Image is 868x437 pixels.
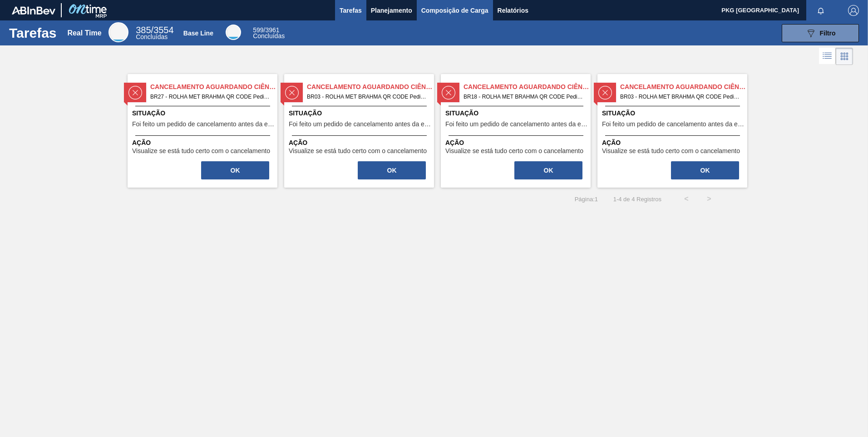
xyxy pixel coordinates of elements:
[675,188,698,210] button: <
[514,161,582,179] button: OK
[421,5,488,16] span: Composição de Carga
[513,160,583,180] div: Completar tarefa: 30388381
[150,82,277,92] span: Cancelamento aguardando ciência
[464,92,583,102] span: BR18 - ROLHA MET BRAHMA QR CODE Pedido - 2036002
[620,82,747,92] span: Cancelamento aguardando ciência
[307,82,434,92] span: Cancelamento aguardando ciência
[9,28,57,38] h1: Tarefas
[200,160,270,180] div: Completar tarefa: 30388248
[806,4,835,17] button: Notificações
[132,121,275,128] span: Foi feito um pedido de cancelamento antes da etapa de aguardando faturamento
[136,26,173,40] div: Real Time
[183,30,213,37] div: Base Line
[132,109,275,118] span: Situação
[820,30,836,37] span: Filtro
[819,48,836,65] div: Visão em Lista
[289,138,432,148] span: Ação
[67,29,101,37] div: Real Time
[289,121,432,128] span: Foi feito um pedido de cancelamento antes da etapa de aguardando faturamento
[598,86,612,99] img: status
[782,24,859,42] button: Filtro
[253,32,285,40] span: Concluídas
[670,160,740,180] div: Completar tarefa: 30388482
[307,92,427,102] span: BR03 - ROLHA MET BRAHMA QR CODE Pedido - 2035999
[253,26,263,34] span: 599
[340,5,362,16] span: Tarefas
[848,5,859,16] img: Logout
[253,26,279,34] span: / 3961
[671,161,739,179] button: OK
[442,86,455,99] img: status
[136,25,151,35] span: 385
[698,188,720,210] button: >
[445,138,588,148] span: Ação
[602,121,745,128] span: Foi feito um pedido de cancelamento antes da etapa de aguardando faturamento
[132,138,275,148] span: Ação
[357,160,427,180] div: Completar tarefa: 30388380
[226,25,241,40] div: Base Line
[464,82,591,92] span: Cancelamento aguardando ciência
[602,109,745,118] span: Situação
[289,109,432,118] span: Situação
[12,6,55,15] img: TNhmsLtSVTkK8tSr43FrP2fwEKptu5GPRR3wAAAABJRU5ErkJggg==
[136,25,173,35] span: / 3554
[136,33,168,40] span: Concluídas
[253,27,285,39] div: Base Line
[602,138,745,148] span: Ação
[358,161,426,179] button: OK
[108,22,128,42] div: Real Time
[201,161,269,179] button: OK
[150,92,270,102] span: BR27 - ROLHA MET BRAHMA QR CODE Pedido - 2022708
[612,196,661,203] span: 1 - 4 de 4 Registros
[132,148,270,154] span: Visualize se está tudo certo com o cancelamento
[128,86,142,99] img: status
[289,148,427,154] span: Visualize se está tudo certo com o cancelamento
[371,5,412,16] span: Planejamento
[445,109,588,118] span: Situação
[602,148,740,154] span: Visualize se está tudo certo com o cancelamento
[620,92,740,102] span: BR03 - ROLHA MET BRAHMA QR CODE Pedido - 2046401
[285,86,299,99] img: status
[575,196,598,203] span: Página : 1
[445,148,583,154] span: Visualize se está tudo certo com o cancelamento
[498,5,528,16] span: Relatórios
[836,48,853,65] div: Visão em Cards
[445,121,588,128] span: Foi feito um pedido de cancelamento antes da etapa de aguardando faturamento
